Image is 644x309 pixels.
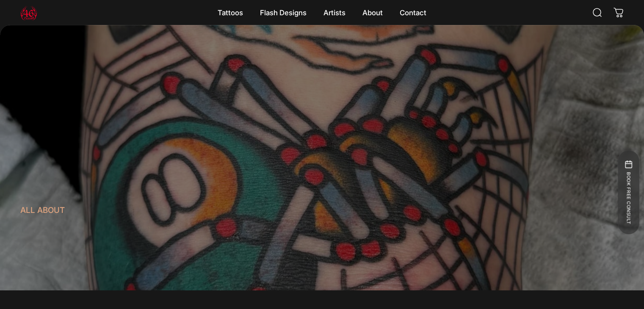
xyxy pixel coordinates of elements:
[20,205,65,215] strong: ALL ABOUT
[209,4,252,22] summary: Tattoos
[618,150,639,234] button: BOOK FREE CONSULT
[252,4,315,22] summary: Flash Designs
[315,4,354,22] summary: Artists
[354,4,391,22] summary: About
[391,4,435,22] a: Contact
[209,4,435,22] nav: Primary
[609,3,628,22] a: 0 items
